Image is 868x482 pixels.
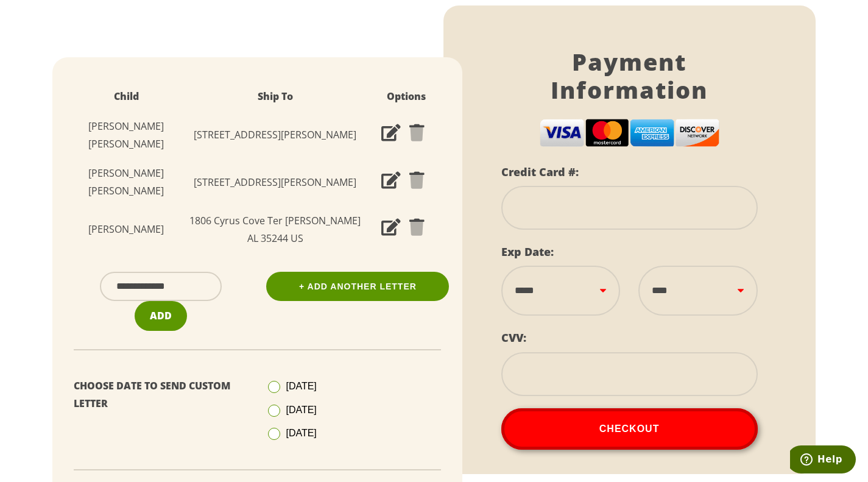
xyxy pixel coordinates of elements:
[65,82,188,112] th: Child
[65,158,188,206] td: [PERSON_NAME] [PERSON_NAME]
[790,445,856,476] iframe: Opens a widget where you can find more information
[286,405,316,415] span: [DATE]
[501,165,579,179] label: Credit Card #:
[188,112,362,159] td: [STREET_ADDRESS][PERSON_NAME]
[540,119,719,146] img: cc-logos.png
[188,206,362,253] td: 1806 Cyrus Cove Ter [PERSON_NAME] AL 35244 US
[286,381,316,391] span: [DATE]
[266,272,449,301] a: + Add Another Letter
[188,82,362,112] th: Ship To
[188,158,362,206] td: [STREET_ADDRESS][PERSON_NAME]
[65,112,188,159] td: [PERSON_NAME] [PERSON_NAME]
[501,408,758,450] button: Checkout
[501,330,526,345] label: CVV:
[65,206,188,253] td: [PERSON_NAME]
[150,309,172,322] span: Add
[74,377,248,413] p: Choose Date To Send Custom Letter
[362,82,450,112] th: Options
[501,244,554,259] label: Exp Date:
[286,428,316,438] span: [DATE]
[501,48,758,104] h1: Payment Information
[135,301,187,331] button: Add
